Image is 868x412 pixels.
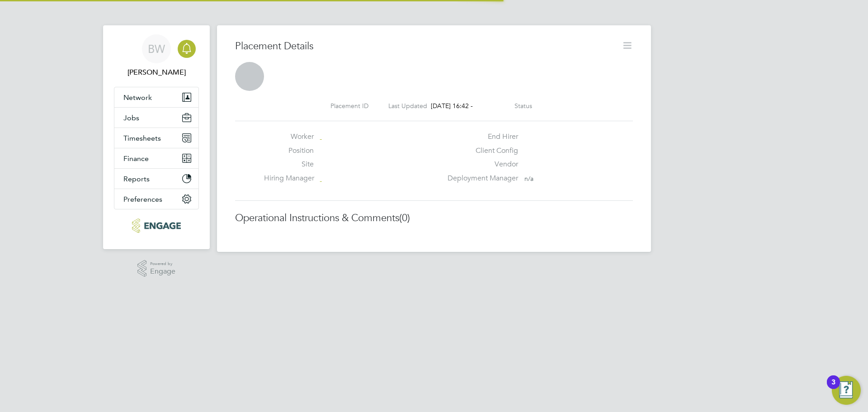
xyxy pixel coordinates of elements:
[114,169,198,189] button: Reports
[431,102,473,110] span: [DATE] 16:42 -
[137,260,176,277] a: Powered byEngage
[399,212,410,224] span: (0)
[123,93,152,102] span: Network
[524,175,533,183] span: n/a
[123,195,162,204] span: Preferences
[442,146,518,156] label: Client Config
[103,25,210,249] nav: Main navigation
[114,67,199,78] span: Bailey Wheatley
[442,160,518,169] label: Vendor
[264,146,314,156] label: Position
[330,102,368,110] label: Placement ID
[235,212,633,225] h3: Operational Instructions & Comments
[114,189,198,209] button: Preferences
[123,175,150,183] span: Reports
[123,134,161,142] span: Timesheets
[123,114,139,122] span: Jobs
[114,34,199,78] a: BW[PERSON_NAME]
[388,102,427,110] label: Last Updated
[148,43,165,55] span: BW
[442,174,518,183] label: Deployment Manager
[832,376,861,405] button: Open Resource Center, 3 new notifications
[831,382,835,394] div: 3
[114,87,198,107] button: Network
[114,108,198,128] button: Jobs
[264,160,314,169] label: Site
[235,40,615,53] h3: Placement Details
[114,128,198,148] button: Timesheets
[114,218,199,233] a: Go to home page
[150,260,175,268] span: Powered by
[514,102,532,110] label: Status
[150,268,175,275] span: Engage
[123,154,149,163] span: Finance
[264,132,314,142] label: Worker
[132,218,180,233] img: henry-blue-logo-retina.png
[114,148,198,168] button: Finance
[442,132,518,142] label: End Hirer
[264,174,314,183] label: Hiring Manager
